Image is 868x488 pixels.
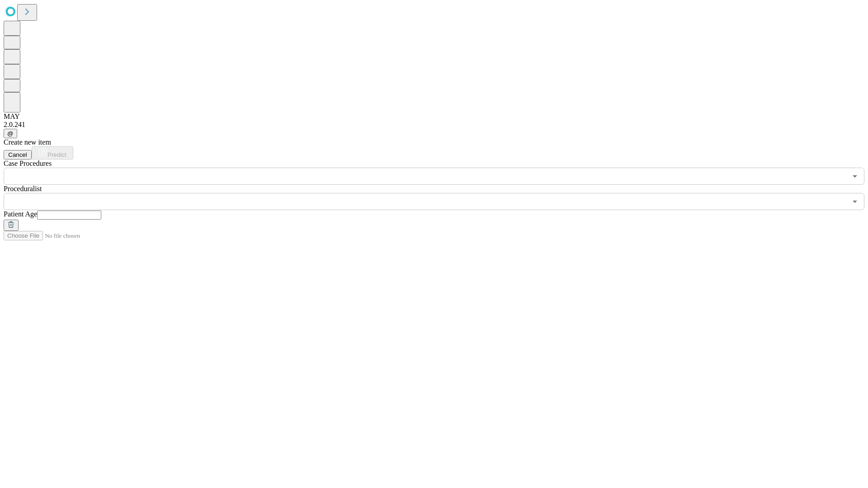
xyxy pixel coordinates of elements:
[4,129,17,138] button: @
[4,138,51,146] span: Create new item
[4,210,37,218] span: Patient Age
[4,113,864,121] div: MAY
[32,146,73,160] button: Predict
[47,151,66,158] span: Predict
[4,121,864,129] div: 2.0.241
[849,170,861,183] button: Open
[849,195,861,208] button: Open
[7,130,14,137] span: @
[4,160,52,167] span: Scheduled Procedure
[8,151,27,158] span: Cancel
[4,150,32,160] button: Cancel
[4,185,42,192] span: Proceduralist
